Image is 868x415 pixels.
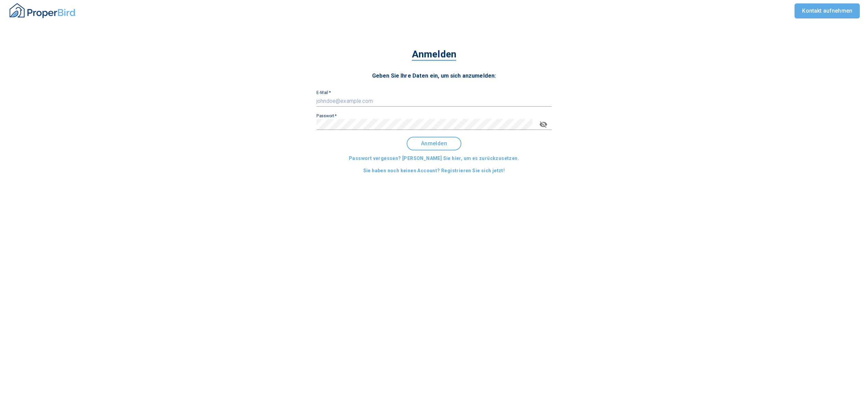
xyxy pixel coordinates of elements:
[316,91,331,95] label: E-Mail
[412,49,456,61] span: Anmelden
[346,152,522,165] button: Passwort vergessen? [PERSON_NAME] Sie hier, um es zurückzusetzen.
[316,114,337,118] label: Passwort
[361,164,508,177] button: Sie haben noch keinen Account? Registrieren Sie sich jetzt!
[535,116,552,133] button: toggle password visibility
[349,154,519,163] span: Passwort vergessen? [PERSON_NAME] Sie hier, um es zurückzusetzen.
[8,0,77,22] button: ProperBird Logo and Home Button
[363,166,505,175] span: Sie haben noch keinen Account? Registrieren Sie sich jetzt!
[413,140,455,147] span: Anmelden
[8,2,77,19] img: ProperBird Logo and Home Button
[407,137,461,150] button: Anmelden
[316,96,552,107] input: johndoe@example.com
[795,3,860,18] a: Kontakt aufnehmen
[372,72,496,79] span: Geben Sie Ihre Daten ein, um sich anzumelden:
